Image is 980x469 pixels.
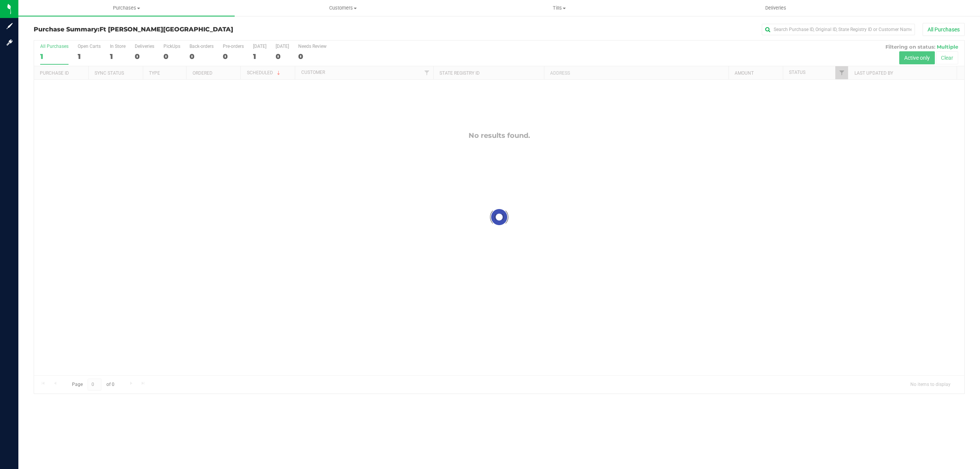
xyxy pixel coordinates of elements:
span: Purchases [18,5,235,11]
span: Customers [235,5,451,11]
inline-svg: Log in [6,39,13,46]
input: Search Purchase ID, Original ID, State Registry ID or Customer Name... [762,24,915,35]
h3: Purchase Summary: [34,26,344,33]
button: All Purchases [923,23,965,36]
span: Deliveries [755,5,797,11]
span: Tills [451,5,667,11]
inline-svg: Sign up [6,22,13,30]
span: Ft [PERSON_NAME][GEOGRAPHIC_DATA] [100,26,233,33]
